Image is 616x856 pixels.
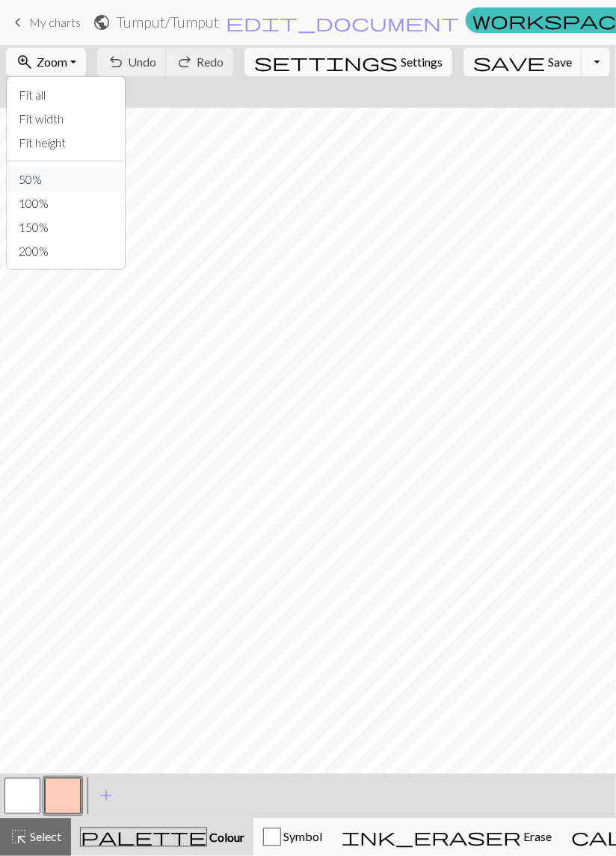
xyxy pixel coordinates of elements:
button: Fit width [7,107,125,131]
span: palette [81,827,206,848]
span: My charts [29,15,81,29]
span: public [93,12,111,33]
button: Colour [71,819,253,856]
button: Symbol [253,819,332,856]
a: My charts [9,10,81,35]
button: 200% [7,239,125,263]
i: Settings [254,53,398,71]
span: Erase [521,830,552,844]
button: SettingsSettings [244,48,452,76]
span: ink_eraser [342,827,521,848]
span: Save [548,55,572,69]
span: save [473,52,545,73]
button: 150% [7,215,125,239]
span: Settings [401,53,443,71]
h2: Tumput / Tumput [117,13,219,31]
button: Save [463,48,582,76]
span: highlight_alt [10,827,28,848]
span: settings [254,52,398,73]
button: Fit height [7,131,125,155]
span: zoom_in [16,52,34,73]
button: 50% [7,167,125,191]
button: Erase [332,819,561,856]
button: Zoom [6,48,86,76]
button: 100% [7,191,125,215]
span: edit_document [226,12,459,33]
span: Colour [207,831,244,845]
span: Symbol [281,830,322,844]
button: Fit all [7,83,125,107]
span: keyboard_arrow_left [9,12,27,33]
span: add [97,786,115,807]
span: Select [28,830,61,844]
span: Zoom [37,55,67,69]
